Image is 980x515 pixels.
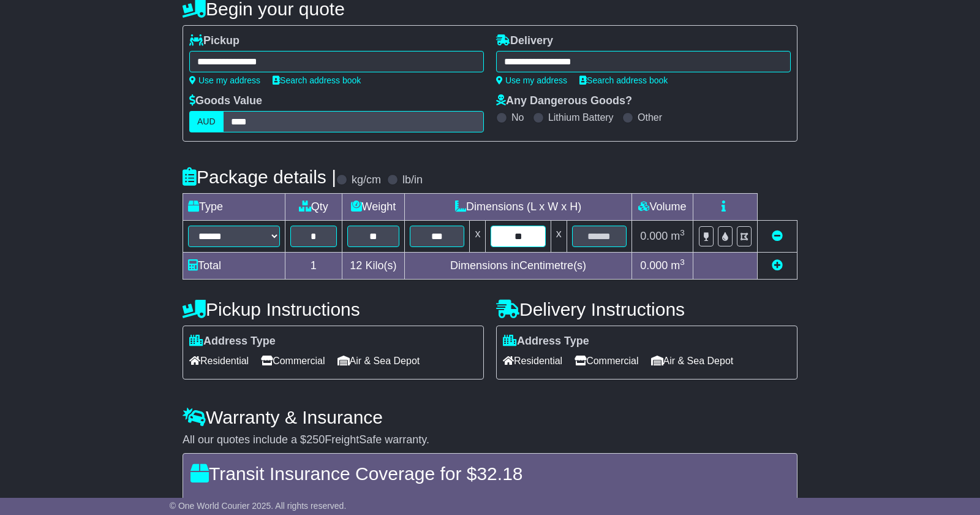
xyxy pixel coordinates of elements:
sup: 3 [680,228,685,237]
h4: Warranty & Insurance [183,407,797,427]
td: Dimensions (L x W x H) [405,194,632,221]
td: x [551,221,567,253]
h4: Transit Insurance Coverage for $ [190,464,790,484]
label: kg/cm [352,174,381,187]
label: lb/in [402,174,423,187]
span: 12 [350,259,362,272]
h4: Pickup Instructions [183,299,484,319]
h4: Package details | [183,167,336,187]
label: Other [638,112,662,123]
td: Total [183,253,285,280]
a: Use my address [189,75,260,85]
span: m [671,259,685,272]
label: Delivery [496,34,553,48]
span: 32.18 [477,464,522,484]
span: Air & Sea Depot [337,351,420,370]
span: Commercial [261,351,325,370]
span: Residential [189,351,249,370]
span: Residential [503,351,562,370]
td: Weight [342,194,405,221]
a: Remove this item [772,230,783,242]
td: Kilo(s) [342,253,405,280]
h4: Delivery Instructions [496,299,797,319]
a: Use my address [496,75,567,85]
td: Volume [631,194,693,221]
label: Goods Value [189,94,262,108]
td: Qty [285,194,342,221]
div: All our quotes include a $ FreightSafe warranty. [183,433,797,447]
td: x [470,221,486,253]
sup: 3 [680,257,685,267]
label: AUD [189,111,224,132]
td: 1 [285,253,342,280]
label: Any Dangerous Goods? [496,94,632,108]
label: Lithium Battery [548,112,614,123]
td: Dimensions in Centimetre(s) [405,253,632,280]
a: Add new item [772,259,783,272]
span: © One World Courier 2025. All rights reserved. [170,501,347,511]
a: Search address book [579,75,668,85]
span: 250 [306,433,325,446]
span: 0.000 [640,230,668,242]
span: Commercial [575,351,638,370]
td: Type [183,194,285,221]
label: No [511,112,524,123]
span: Air & Sea Depot [651,351,734,370]
label: Address Type [503,335,589,348]
label: Address Type [189,335,276,348]
span: 0.000 [640,259,668,272]
label: Pickup [189,34,239,48]
span: m [671,230,685,242]
a: Search address book [273,75,361,85]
